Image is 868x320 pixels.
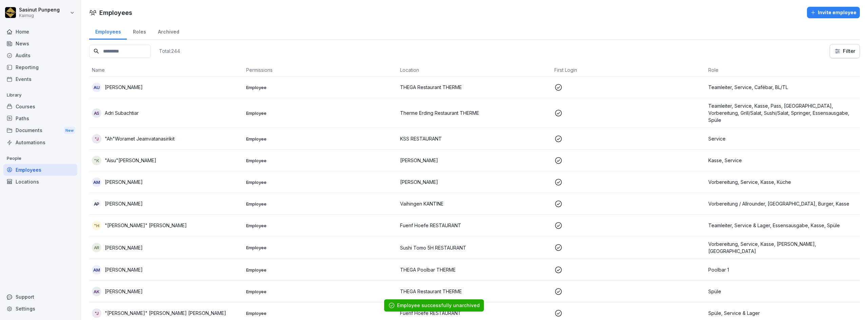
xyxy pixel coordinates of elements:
[92,221,101,230] div: "H
[708,200,857,207] p: Vorbereitung / Allrounder, [GEOGRAPHIC_DATA], Burger, Kasse
[708,240,857,255] p: Vorbereitung, Service, Kasse, [PERSON_NAME], [GEOGRAPHIC_DATA]
[152,22,185,40] a: Archived
[105,310,226,317] p: "[PERSON_NAME]" [PERSON_NAME] [PERSON_NAME]
[400,266,549,273] p: THEGA Poolbar THERME
[246,310,395,316] p: Employee
[246,244,395,251] p: Employee
[3,101,77,112] a: Courses
[64,127,75,134] div: New
[127,22,152,40] a: Roles
[3,153,77,164] p: People
[400,84,549,91] p: THEGA Restaurant THERME
[19,7,60,13] p: Sasinut Punpeng
[92,156,101,165] div: "K
[246,289,395,295] p: Employee
[92,199,101,209] div: AP
[3,49,77,61] a: Audits
[92,134,101,144] div: "J
[92,243,101,252] div: AR
[92,265,101,275] div: AM
[708,310,857,317] p: Spüle, Service & Lager
[810,9,856,16] div: Invite employee
[708,222,857,229] p: Teamleiter, Service & Lager, Essensausgabe, Kasse, Spüle
[3,303,77,315] a: Settings
[246,84,395,90] p: Employee
[708,102,857,124] p: Teamleiter, Service, Kasse, Pass, [GEOGRAPHIC_DATA], Vorbereitung, Grill/Salat, Sushi/Salat, Spri...
[246,267,395,273] p: Employee
[105,244,143,251] p: [PERSON_NAME]
[3,38,77,49] a: News
[807,7,860,18] button: Invite employee
[246,110,395,116] p: Employee
[397,64,552,77] th: Location
[105,222,187,229] p: "[PERSON_NAME]" [PERSON_NAME]
[708,288,857,295] p: Spüle
[99,8,132,17] h1: Employees
[246,157,395,164] p: Employee
[105,135,175,142] p: "Ah"Woramet Jeamvatanasirikit
[246,222,395,229] p: Employee
[3,73,77,85] a: Events
[3,112,77,124] a: Paths
[246,179,395,185] p: Employee
[92,287,101,296] div: AK
[246,201,395,207] p: Employee
[89,64,243,77] th: Name
[830,44,860,58] button: Filter
[3,26,77,38] a: Home
[708,266,857,273] p: Poolbar 1
[3,176,77,188] a: Locations
[92,83,101,92] div: AU
[400,288,549,295] p: THEGA Restaurant THERME
[105,288,143,295] p: [PERSON_NAME]
[3,61,77,73] a: Reporting
[400,135,549,142] p: KSS RESTAURANT
[105,178,143,186] p: [PERSON_NAME]
[92,308,101,318] div: "J
[834,48,855,55] div: Filter
[92,108,101,118] div: AS
[105,109,139,116] p: Adri Subachtiar
[105,200,143,207] p: [PERSON_NAME]
[708,157,857,164] p: Kasse, Service
[400,109,549,116] p: Therme Erding Restaurant THERME
[243,64,398,77] th: Permissions
[3,124,77,137] a: DocumentsNew
[3,124,77,137] div: Documents
[400,178,549,186] p: [PERSON_NAME]
[3,136,77,148] a: Automations
[246,136,395,142] p: Employee
[19,13,60,18] p: Kaimug
[400,244,549,251] p: Sushi Tomo 5H RESTAURANT
[105,157,156,164] p: "Aisu"[PERSON_NAME]
[3,164,77,176] a: Employees
[400,157,549,164] p: [PERSON_NAME]
[3,291,77,303] div: Support
[105,84,143,91] p: [PERSON_NAME]
[706,64,860,77] th: Role
[400,200,549,207] p: Vaihingen KANTINE
[89,22,127,40] a: Employees
[708,84,857,91] p: Teamleiter, Service, Cafébar, BL/TL
[397,302,480,309] div: Employee successfully unarchived
[3,90,77,101] p: Library
[708,178,857,186] p: Vorbereitung, Service, Kasse, Küche
[105,266,143,273] p: [PERSON_NAME]
[159,48,180,54] p: Total: 244
[400,222,549,229] p: Fuenf Hoefe RESTAURANT
[92,177,101,187] div: AM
